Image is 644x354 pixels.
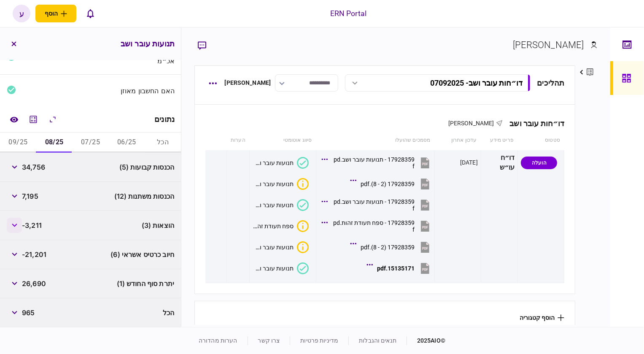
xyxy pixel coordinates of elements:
div: איכות לא מספקת [297,241,309,253]
div: 17928359 - ספח תעודת זהות.pdf [332,219,415,233]
div: איכות לא מספקת [297,178,309,190]
div: הועלה [521,157,557,169]
a: מדיניות פרטיות [300,337,338,344]
span: 34,756 [22,162,45,172]
a: השוואה למסמך [6,112,22,127]
button: 17928359 (2 - 8).pdf [352,238,431,257]
div: דו״חות עובר ושב - 07092025 [431,78,523,87]
div: 17928359 - תנועות עובר ושב.pdf [332,156,415,170]
th: עדכון אחרון [434,131,481,150]
button: 08/25 [36,132,73,153]
button: פתח רשימת התראות [81,5,99,22]
span: יתרת סוף החודש (1) [117,278,174,289]
div: תנועות עובר ושב [253,202,294,208]
button: 17928359 - תנועות עובר ושב.pdf [323,195,431,214]
button: פתח תפריט להוספת לקוח [35,5,76,22]
th: מסמכים שהועלו [316,131,434,150]
div: דו״ח עו״ש [484,153,515,173]
button: דו״חות עובר ושב- 07092025 [345,74,530,92]
span: [PERSON_NAME] [448,120,494,127]
span: -21,201 [22,249,46,259]
h3: תנועות עובר ושב [121,40,175,48]
a: צרו קשר [258,337,280,344]
div: תנועות עובר ושב [253,244,294,251]
div: 17928359 (2 - 8).pdf [361,181,415,187]
button: 06/25 [108,132,145,153]
div: דו״חות עובר ושב [503,119,564,128]
button: איכות לא מספקתתנועות עובר ושב [253,178,309,190]
button: 17928359 - תנועות עובר ושב.pdf [323,153,431,172]
button: 07/25 [73,132,109,153]
a: תנאים והגבלות [359,337,396,344]
span: הכל [163,308,174,318]
button: 15135171.pdf [369,259,431,278]
span: הוצאות (3) [142,220,174,230]
span: -3,211 [22,220,42,230]
span: 7,195 [22,191,38,201]
span: 26,690 [22,278,46,289]
div: תנועות עובר ושב [253,265,294,272]
div: איכות לא מספקת [297,220,309,232]
button: 17928359 - ספח תעודת זהות.pdf [323,216,431,235]
button: הרחב\כווץ הכל [45,112,60,127]
div: ספח תעודת זהות [253,223,294,230]
span: הכנסות משתנות (12) [114,191,174,201]
button: מחשבון [26,112,41,127]
div: 17928359 (2 - 8).pdf [361,244,415,251]
div: נתונים [154,115,175,124]
th: פריט מידע [481,131,518,150]
div: [DATE] [460,158,478,167]
span: חיוב כרטיס אשראי (6) [110,249,174,259]
div: תהליכים [537,77,565,89]
button: איכות לא מספקתתנועות עובר ושב [253,241,309,253]
div: © 2025 AIO [407,336,445,345]
div: [PERSON_NAME] [513,38,584,52]
div: תנועות עובר ושב [253,159,294,166]
button: הוסף קטגוריה [520,314,564,321]
button: תנועות עובר ושב [253,199,309,211]
div: האם החשבון מאוזן [94,87,175,94]
div: [PERSON_NAME] [225,78,271,87]
th: סטטוס [518,131,564,150]
div: 15135171.pdf [377,265,415,272]
th: הערות [226,131,250,150]
span: 965 [22,308,35,318]
button: תנועות עובר ושב [253,157,309,169]
div: תנועות עובר ושב [253,181,294,187]
button: הכל [145,132,181,153]
button: 17928359 (2 - 8).pdf [352,174,431,193]
button: ע [13,5,30,22]
div: ERN Portal [330,8,366,19]
div: 17928359 - תנועות עובר ושב.pdf [332,198,415,212]
th: סיווג אוטומטי [250,131,316,150]
span: הכנסות קבועות (5) [119,162,174,172]
button: איכות לא מספקתספח תעודת זהות [253,220,309,232]
a: הערות מהדורה [199,337,237,344]
button: תנועות עובר ושב [253,262,309,274]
